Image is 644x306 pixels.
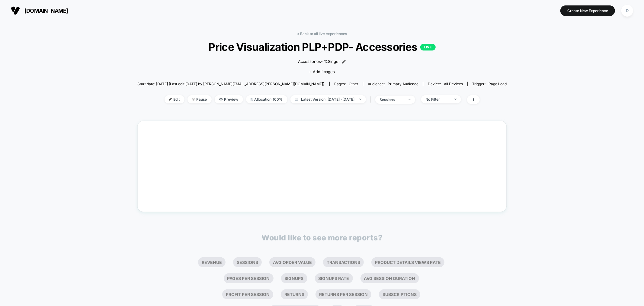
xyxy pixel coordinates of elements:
a: < Back to all live experiences [297,31,347,36]
img: Visually logo [11,6,20,15]
span: Accessories- %Singer [298,59,340,65]
div: Audience: [368,82,418,86]
span: Price Visualization PLP+PDP- Accessories [156,41,488,53]
button: [DOMAIN_NAME] [9,6,70,15]
span: Allocation: 100% [246,95,287,103]
span: Primary Audience [388,82,418,86]
span: Device: [423,82,467,86]
button: Create New Experience [560,5,615,16]
img: calendar [295,98,298,101]
li: Pages Per Session [224,273,274,283]
span: all devices [444,82,463,86]
img: edit [169,98,172,101]
li: Transactions [323,257,364,267]
li: Signups Rate [315,273,353,283]
div: Trigger: [472,82,507,86]
img: rebalance [251,98,253,101]
div: Pages: [334,82,358,86]
div: D [621,5,633,17]
li: Sessions [233,257,262,267]
span: Page Load [489,82,507,86]
img: end [454,99,457,100]
span: other [349,82,358,86]
li: Signups [281,273,307,283]
img: end [192,98,195,101]
img: end [359,99,361,100]
li: Returns Per Session [316,289,371,299]
li: Avg Order Value [269,257,316,267]
li: Profit Per Session [222,289,273,299]
span: Latest Version: [DATE] - [DATE] [290,95,366,103]
span: [DOMAIN_NAME] [24,8,68,14]
li: Returns [281,289,308,299]
li: Subscriptions [379,289,420,299]
p: LIVE [420,44,435,50]
span: + Add Images [309,69,335,74]
img: end [409,99,411,100]
li: Product Details Views Rate [371,257,444,267]
p: Would like to see more reports? [262,233,383,242]
div: sessions [380,97,404,102]
button: D [620,5,635,17]
li: Avg Session Duration [360,273,419,283]
span: Preview [215,95,243,103]
li: Revenue [198,257,226,267]
span: Pause [187,95,212,103]
div: No Filter [426,97,450,102]
span: | [369,95,375,104]
span: Edit [165,95,184,103]
span: Start date: [DATE] (Last edit [DATE] by [PERSON_NAME][EMAIL_ADDRESS][PERSON_NAME][DOMAIN_NAME]) [137,82,324,86]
